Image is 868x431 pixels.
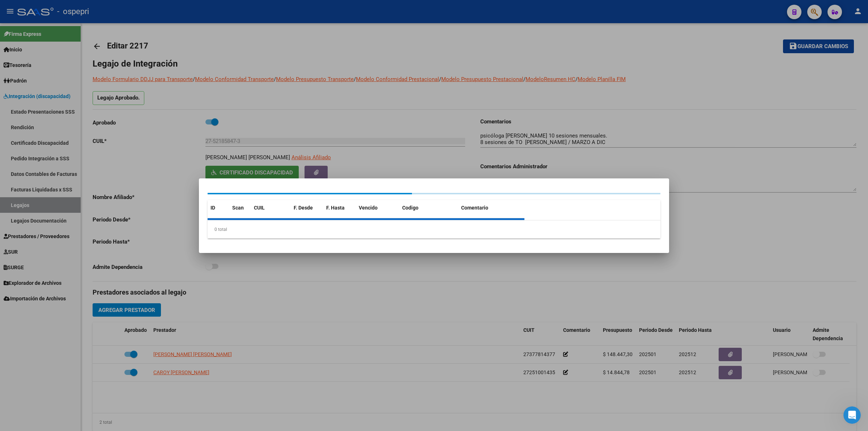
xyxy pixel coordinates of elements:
[326,205,345,211] span: F. Hasta
[356,200,399,216] datatable-header-cell: Vencido
[97,244,120,249] span: Mensajes
[229,200,251,216] datatable-header-cell: Scan
[14,51,130,88] p: Hola! [GEOGRAPHIC_DATA]
[14,88,130,101] p: Necesitás ayuda?
[208,200,229,216] datatable-header-cell: ID
[232,205,244,211] span: Scan
[15,116,121,123] div: Envíanos un mensaje
[251,200,291,216] datatable-header-cell: CUIL
[323,200,356,216] datatable-header-cell: F. Hasta
[461,205,488,211] span: Comentario
[7,110,137,130] div: Envíanos un mensaje
[210,205,215,211] span: ID
[72,226,145,255] button: Mensajes
[402,205,418,211] span: Codigo
[254,205,265,211] span: CUIL
[29,244,44,249] span: Inicio
[399,200,458,216] datatable-header-cell: Codigo
[124,12,137,25] div: Cerrar
[291,200,323,216] datatable-header-cell: F. Desde
[359,205,378,211] span: Vencido
[458,200,524,216] datatable-header-cell: Comentario
[294,205,313,211] span: F. Desde
[843,406,861,424] iframe: Intercom live chat
[208,220,660,238] div: 0 total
